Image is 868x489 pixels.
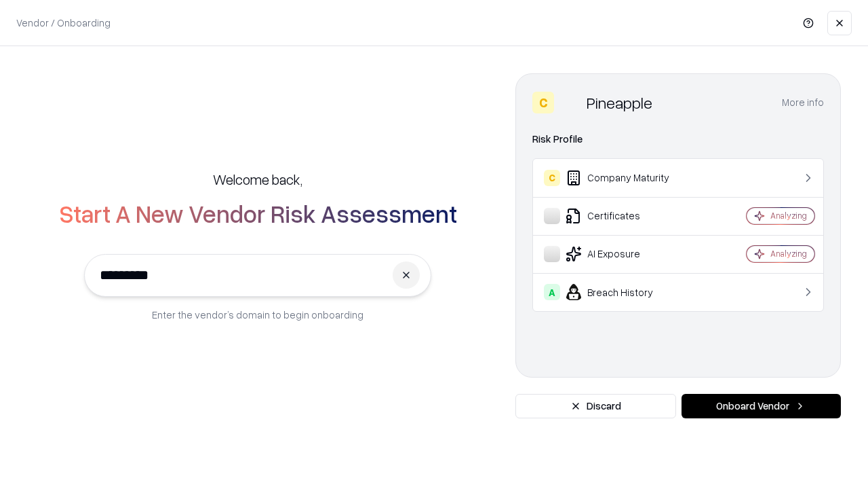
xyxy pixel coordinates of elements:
div: Certificates [544,208,706,224]
h5: Welcome back, [213,170,302,189]
div: C [532,92,554,113]
button: More info [782,90,824,115]
div: Analyzing [770,210,807,221]
button: Discard [515,394,676,418]
img: Pineapple [559,92,581,113]
p: Enter the vendor’s domain to begin onboarding [152,308,363,322]
p: Vendor / Onboarding [16,16,111,30]
div: Pineapple [587,92,652,113]
div: Breach History [544,284,706,300]
button: Onboard Vendor [682,394,841,418]
div: C [544,170,560,186]
h2: Start A New Vendor Risk Assessment [59,200,457,227]
div: AI Exposure [544,246,706,262]
div: A [544,284,560,300]
div: Risk Profile [532,131,824,147]
div: Company Maturity [544,170,706,186]
div: Analyzing [770,248,807,259]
